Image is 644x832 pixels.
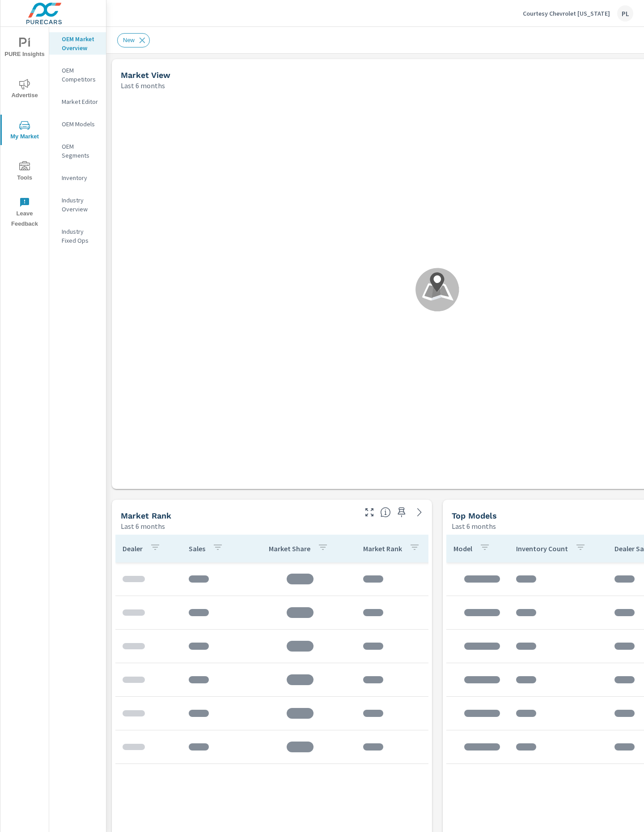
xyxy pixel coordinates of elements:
p: Courtesy Chevrolet [US_STATE] [523,9,610,17]
h5: Top Models [452,511,497,520]
p: Last 6 months [121,521,165,532]
h5: Market View [121,70,170,80]
div: PL [617,5,633,21]
div: Industry Overview [49,193,106,216]
p: Last 6 months [452,521,496,532]
span: Tools [3,161,46,183]
div: OEM Models [49,117,106,131]
div: Inventory [49,171,106,184]
p: Industry Overview [62,196,99,214]
div: OEM Market Overview [49,32,106,55]
p: Model [453,544,472,553]
div: New [117,33,150,47]
h5: Market Rank [121,511,171,520]
span: New [118,37,140,43]
p: Sales [189,544,205,553]
button: Make Fullscreen [362,505,377,519]
a: See more details in report [412,505,427,519]
p: OEM Models [62,120,99,129]
p: Last 6 months [121,80,165,91]
p: OEM Competitors [62,66,99,84]
span: Save this to your personalized report [394,505,409,519]
span: Market Rank shows you how you rank, in terms of sales, to other dealerships in your market. “Mark... [380,507,391,518]
span: PURE Insights [3,38,46,60]
p: Dealer [123,544,143,553]
span: Advertise [3,79,46,101]
span: My Market [3,120,46,142]
p: Inventory Count [516,544,568,553]
div: Industry Fixed Ops [49,225,106,247]
p: Inventory [62,173,99,182]
div: OEM Competitors [49,64,106,86]
p: Market Editor [62,97,99,106]
p: OEM Market Overview [62,34,99,52]
p: OEM Segments [62,142,99,160]
span: Leave Feedback [3,197,46,229]
div: nav menu [0,27,49,233]
p: Industry Fixed Ops [62,227,99,245]
div: Market Editor [49,95,106,108]
div: OEM Segments [49,140,106,162]
p: Market Share [269,544,310,553]
p: Market Rank [363,544,402,553]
